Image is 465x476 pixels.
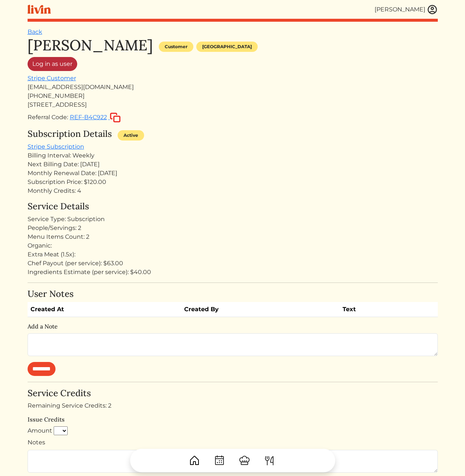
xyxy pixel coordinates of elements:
[28,83,438,92] div: [EMAIL_ADDRESS][DOMAIN_NAME]
[28,187,438,195] div: Monthly Credits: 4
[28,151,438,160] div: Billing Interval: Weekly
[28,5,51,14] img: livin-logo-a0d97d1a881af30f6274990eb6222085a2533c92bbd1e4f22c21b4f0d0e3210c.svg
[28,100,438,109] div: [STREET_ADDRESS]
[28,289,438,299] h4: User Notes
[28,114,68,121] span: Referral Code:
[118,130,144,141] div: Active
[28,129,112,139] h4: Subscription Details
[28,160,438,169] div: Next Billing Date: [DATE]
[28,169,438,178] div: Monthly Renewal Date: [DATE]
[28,302,182,317] th: Created At
[28,416,438,423] h6: Issue Credits
[28,241,438,250] div: Organic:
[28,215,438,224] div: Service Type: Subscription
[181,302,340,317] th: Created By
[28,57,77,71] a: Log in as user
[28,250,438,259] div: Extra Meat (1.5x):
[28,143,84,150] a: Stripe Subscription
[70,114,107,121] span: REF-B4C922
[28,426,52,435] label: Amount
[28,75,76,82] a: Stripe Customer
[28,268,438,277] div: Ingredients Estimate (per service): $40.00
[427,4,438,15] img: user_account-e6e16d2ec92f44fc35f99ef0dc9cddf60790bfa021a6ecb1c896eb5d2907b31c.svg
[214,455,225,466] img: CalendarDots-5bcf9d9080389f2a281d69619e1c85352834be518fbc73d9501aef674afc0d57.svg
[196,42,258,52] div: [GEOGRAPHIC_DATA]
[28,323,438,330] h6: Add a Note
[189,455,200,466] img: House-9bf13187bcbb5817f509fe5e7408150f90897510c4275e13d0d5fca38e0b5951.svg
[239,455,250,466] img: ChefHat-a374fb509e4f37eb0702ca99f5f64f3b6956810f32a249b33092029f8484b388.svg
[28,232,438,241] div: Menu Items Count: 2
[28,388,438,399] h4: Service Credits
[28,28,42,35] a: Back
[28,224,438,232] div: People/Servings: 2
[28,401,438,410] div: Remaining Service Credits: 2
[28,201,438,212] h4: Service Details
[69,112,121,123] button: REF-B4C922
[28,178,438,187] div: Subscription Price: $120.00
[28,259,438,268] div: Chef Payout (per service): $63.00
[375,5,425,14] div: [PERSON_NAME]
[28,438,45,447] label: Notes
[159,42,193,52] div: Customer
[264,455,275,466] img: ForkKnife-55491504ffdb50bab0c1e09e7649658475375261d09fd45db06cec23bce548bf.svg
[28,36,153,54] h1: [PERSON_NAME]
[110,113,121,122] img: copy-c88c4d5ff2289bbd861d3078f624592c1430c12286b036973db34a3c10e19d95.svg
[340,302,415,317] th: Text
[28,92,438,100] div: [PHONE_NUMBER]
